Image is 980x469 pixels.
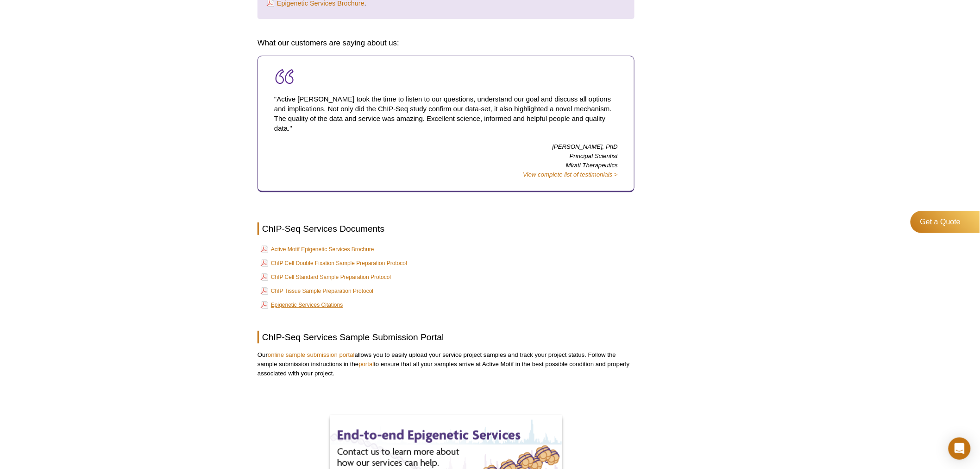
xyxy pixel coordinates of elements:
[258,331,634,343] h2: ChIP-Seq Services Sample Submission Portal
[274,85,618,142] p: "Active [PERSON_NAME] took the time to listen to our questions, understand our goal and discuss a...
[949,437,971,460] div: Open Intercom Messenger
[274,142,618,179] p: [PERSON_NAME], PhD Principal Scientist Mirati Therapeutics
[261,299,343,311] a: Epigenetic Services Citations
[261,272,391,283] a: ChIP Cell Standard Sample Preparation Protocol
[358,361,374,368] a: portal
[268,351,355,358] a: online sample submission portal
[258,350,634,378] p: Our allows you to easily upload your service project samples and track your project status. Follo...
[258,222,634,235] h2: ChIP-Seq Services Documents
[523,171,618,178] a: View complete list of testimonials >
[261,244,374,255] a: Active Motif Epigenetic Services Brochure
[261,285,373,297] a: ChIP Tissue Sample Preparation Protocol
[911,211,980,233] a: Get a Quote
[258,38,634,49] h3: What our customers are saying about us:
[261,258,407,269] a: ChIP Cell Double Fixation Sample Preparation Protocol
